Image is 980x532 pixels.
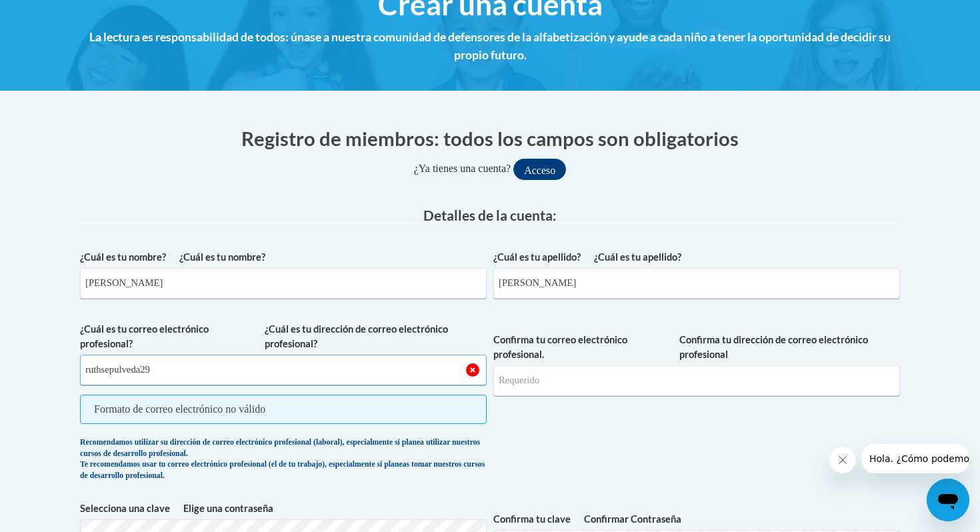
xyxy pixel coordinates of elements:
iframe: Mensaje de la compañía [861,444,969,473]
iframe: Mensaje de cierre [829,447,856,473]
font: ¿Ya tienes una cuenta? [414,163,511,174]
font: Confirmar Contraseña [584,513,681,525]
font: Hola. ¿Cómo podemos ayudarte? [8,9,163,20]
font: Te recomendamos usar tu correo electrónico profesional (el de tu trabajo), especialmente si plane... [80,460,485,479]
font: La lectura es responsabilidad de todos: únase a nuestra comunidad de defensores de la alfabetizac... [89,30,891,61]
input: Entrada de metadatos [80,355,487,385]
font: Selecciona una clave [80,503,170,514]
font: ¿Cuál es tu apellido? [493,251,581,263]
font: Recomendamos utilizar su dirección de correo electrónico profesional (laboral), especialmente si ... [80,438,480,457]
input: Entrada de metadatos [80,268,487,299]
font: Registro de miembros: todos los campos son obligatorios [241,127,739,150]
input: Entrada de metadatos [493,268,900,299]
font: ¿Cuál es tu dirección de correo electrónico profesional? [265,323,448,349]
iframe: Botón para iniciar la ventana de mensajería [927,479,969,521]
font: ¿Cuál es tu nombre? [80,251,166,263]
font: Formato de correo electrónico no válido [94,403,265,415]
font: Elige una contraseña [183,503,273,514]
font: Confirma tu clave [493,513,571,525]
button: Acceso [513,159,566,180]
font: ¿Cuál es tu nombre? [179,251,265,263]
font: Acceso [524,165,555,176]
font: ¿Cuál es tu apellido? [594,251,681,263]
font: ¿Cuál es tu correo electrónico profesional? [80,323,209,349]
input: Requerido [493,365,900,396]
font: Confirma tu dirección de correo electrónico profesional [679,334,868,360]
font: Detalles de la cuenta: [423,207,557,223]
font: Confirma tu correo electrónico profesional. [493,334,627,360]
